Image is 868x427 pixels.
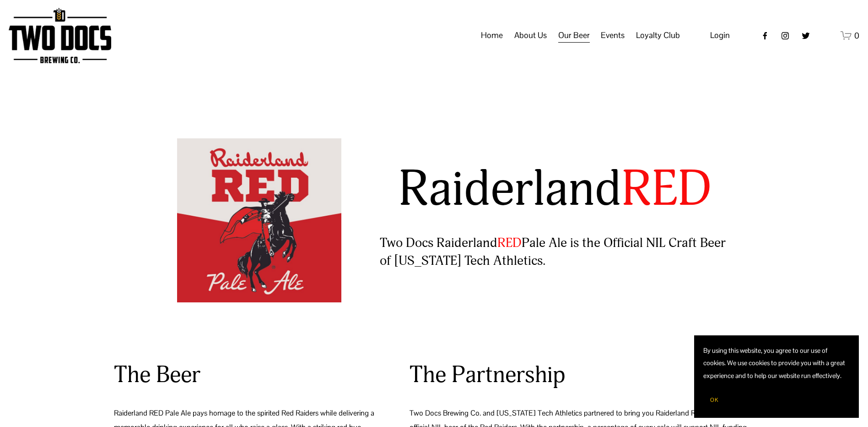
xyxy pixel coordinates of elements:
[481,27,503,44] a: Home
[636,27,680,43] span: Loyalty Club
[621,159,712,220] span: RED
[410,360,754,390] h3: The Partnership
[710,396,718,404] span: OK
[114,360,378,390] h3: The Beer
[781,31,790,40] a: instagram-unauth
[514,27,547,44] a: folder dropdown
[694,335,859,418] section: Cookie banner
[636,27,680,44] a: folder dropdown
[703,391,725,409] button: OK
[380,162,730,218] h1: Raiderland
[703,345,850,382] p: By using this website, you agree to our use of cookies. We use cookies to provide you with a grea...
[854,30,859,41] span: 0
[380,234,730,270] h4: Two Docs Raiderland Pale Ale is the Official NIL Craft Beer of [US_STATE] Tech Athletics.
[710,30,730,40] span: Login
[558,27,590,44] a: folder dropdown
[497,235,522,251] span: RED
[9,8,111,63] img: Two Docs Brewing Co.
[801,31,810,40] a: twitter-unauth
[601,27,625,43] span: Events
[841,30,859,41] a: 0 items in cart
[710,27,730,43] a: Login
[601,27,625,44] a: folder dropdown
[558,27,590,43] span: Our Beer
[760,31,770,40] a: Facebook
[514,27,547,43] span: About Us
